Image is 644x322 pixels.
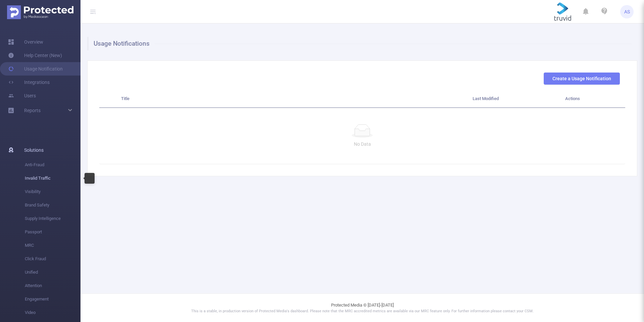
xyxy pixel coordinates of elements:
[24,104,41,117] a: Reports
[25,212,80,225] span: Supply Intelligence
[121,96,129,101] span: Title
[25,225,80,239] span: Passport
[87,37,632,50] h1: Usage Notifications
[25,198,80,212] span: Brand Safety
[624,5,630,18] span: AS
[25,252,80,266] span: Click Fraud
[97,309,627,314] p: This is a stable, in production version of Protected Media's dashboard. Please note that the MRC ...
[25,279,80,292] span: Attention
[8,89,36,102] a: Users
[80,293,644,322] footer: Protected Media © [DATE]-[DATE]
[25,306,80,319] span: Video
[24,143,44,157] span: Solutions
[25,172,80,185] span: Invalid Traffic
[105,140,620,148] p: No Data
[25,185,80,198] span: Visibility
[473,96,499,101] span: Last Modified
[25,292,80,306] span: Engagement
[25,239,80,252] span: MRC
[565,96,580,101] span: Actions
[25,266,80,279] span: Unified
[8,35,43,49] a: Overview
[8,76,50,89] a: Integrations
[24,108,41,113] span: Reports
[8,49,62,62] a: Help Center (New)
[25,158,80,172] span: Anti-Fraud
[8,62,63,76] a: Usage Notification
[544,73,620,85] button: Create a Usage Notification
[7,5,73,19] img: Protected Media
